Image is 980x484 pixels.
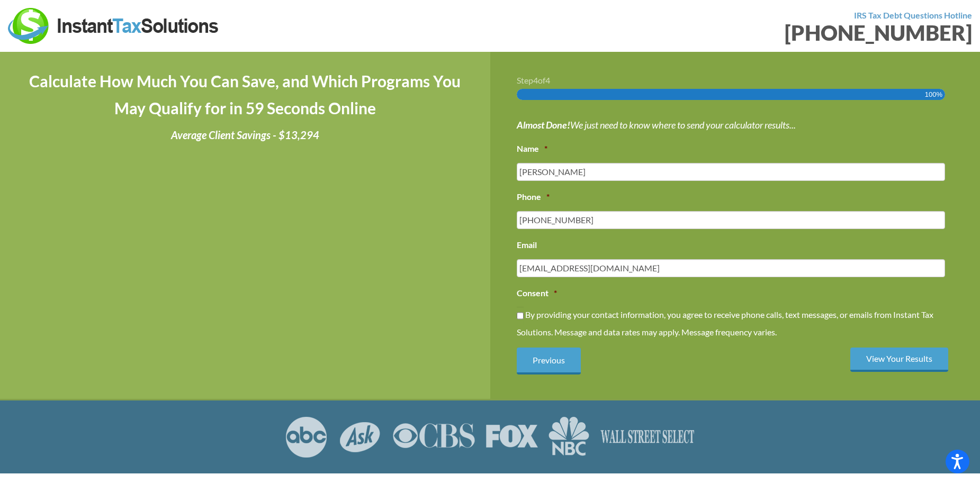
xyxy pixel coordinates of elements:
label: Name [517,143,547,154]
span: 100% [925,89,942,100]
img: FOX [485,416,538,458]
span: 4 [533,75,538,85]
div: [PHONE_NUMBER] [498,22,973,43]
img: Wall Street Select [600,416,696,458]
img: NBC [549,416,589,458]
img: CBS [392,416,475,458]
input: Your Phone Number * [517,211,946,229]
i: We just need to know where to send your calculator results... [517,119,796,131]
img: ABC [285,416,328,458]
input: Previous [517,348,581,375]
label: Phone [517,191,550,203]
img: Instant Tax Solutions Logo [8,8,220,44]
input: Your Email Address [517,259,946,277]
span: 4 [545,75,550,85]
i: Average Client Savings - $13,294 [171,129,319,141]
label: Email [517,240,537,251]
strong: IRS Tax Debt Questions Hotline [854,10,972,20]
img: ASK [338,416,382,458]
label: Consent [517,288,557,299]
input: Your Name * [517,163,946,181]
h4: Calculate How Much You Can Save, and Which Programs You May Qualify for in 59 Seconds Online [26,68,464,122]
a: Instant Tax Solutions Logo [8,20,220,30]
h3: Step of [517,76,954,85]
strong: Almost Done! [517,119,570,131]
input: View Your Results [850,348,948,372]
